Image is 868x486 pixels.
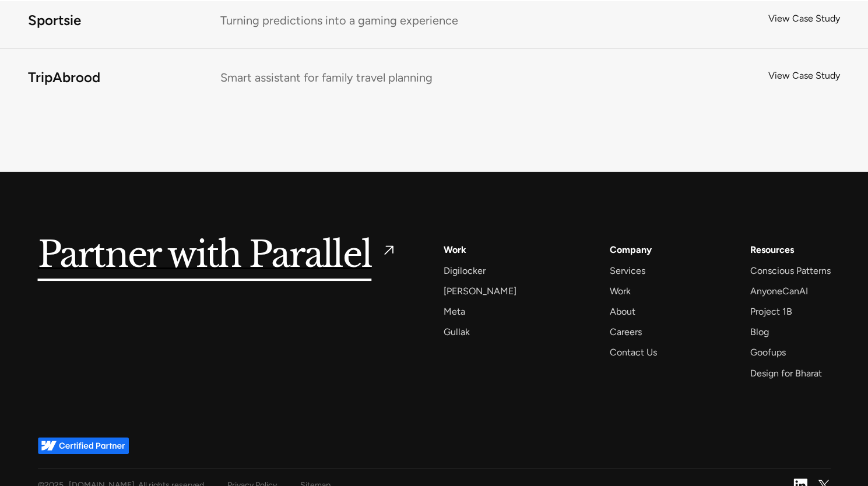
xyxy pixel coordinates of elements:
a: [PERSON_NAME] [444,283,516,299]
a: Services [610,263,645,279]
a: Conscious Patterns [750,263,830,279]
h5: Partner with Parallel [38,242,372,269]
a: Work [444,242,466,258]
div: Resources [750,242,793,258]
a: AnyoneCanAI [750,283,807,299]
a: About [610,304,635,319]
a: Work [610,283,631,299]
a: Gullak [444,324,470,340]
a: Careers [610,324,642,340]
a: Goofups [750,344,785,360]
a: Project 1B [750,304,792,319]
a: Digilocker [444,263,486,279]
a: Design for Bharat [750,365,821,381]
a: Partner with Parallel [38,242,398,269]
a: Meta [444,304,465,319]
a: Contact Us [610,344,657,360]
a: Blog [750,324,768,340]
a: Company [610,242,652,258]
